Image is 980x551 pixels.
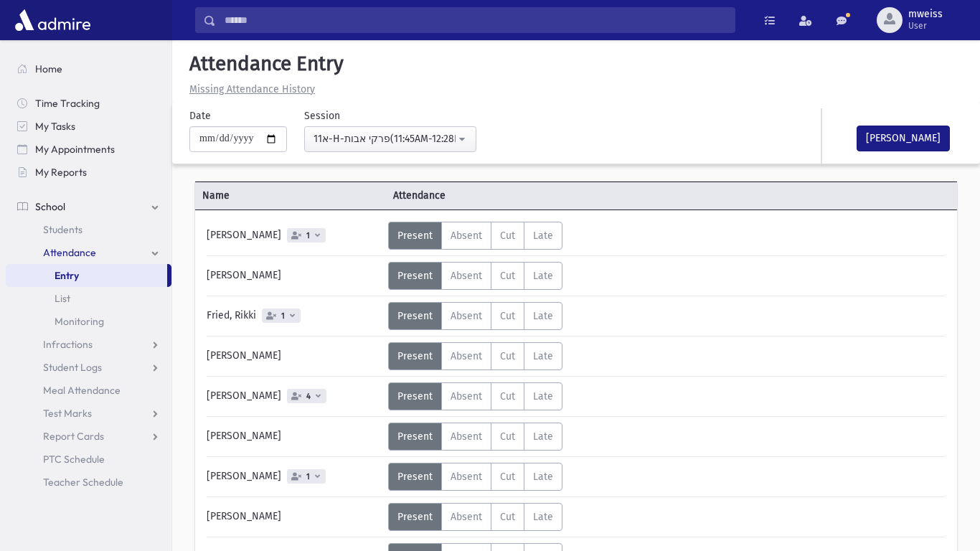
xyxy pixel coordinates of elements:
span: Absent [451,390,482,402]
span: Present [397,430,433,443]
span: 1 [303,231,313,240]
input: Search [216,7,735,33]
span: Absent [451,471,482,483]
a: List [6,287,171,310]
span: 1 [303,472,313,481]
img: AdmirePro [11,6,94,34]
a: Test Marks [6,402,171,425]
div: AttTypes [388,222,562,250]
span: 4 [303,392,314,401]
div: Fried, Rikki [199,302,388,330]
span: Absent [451,270,482,282]
span: Present [397,230,433,242]
u: Missing Attendance History [189,83,315,95]
a: My Tasks [6,115,171,138]
a: My Reports [6,161,171,184]
a: Teacher Schedule [6,471,171,494]
div: AttTypes [388,503,562,531]
span: Absent [451,430,482,443]
span: List [55,292,70,305]
a: My Appointments [6,138,171,161]
div: [PERSON_NAME] [199,423,388,451]
button: 11א-H-פרקי אבות(11:45AM-12:28PM) [304,126,476,152]
span: Cut [500,230,515,242]
a: Students [6,218,171,241]
a: Infractions [6,333,171,356]
span: mweiss [908,9,943,20]
a: Missing Attendance History [184,83,315,95]
div: AttTypes [388,342,562,370]
span: Absent [451,230,482,242]
span: Present [397,390,433,402]
span: School [35,200,65,213]
span: Entry [55,269,79,282]
div: AttTypes [388,382,562,410]
span: Cut [500,350,515,362]
span: Attendance [386,188,577,203]
span: Cut [500,390,515,402]
span: Late [533,310,553,322]
span: Attendance [43,246,96,259]
span: Home [35,62,62,75]
div: AttTypes [388,302,562,330]
span: Present [397,350,433,362]
span: Meal Attendance [43,384,121,397]
a: Entry [6,264,167,287]
div: [PERSON_NAME] [199,503,388,531]
a: School [6,195,171,218]
span: My Tasks [35,120,75,133]
span: Present [397,471,433,483]
span: Late [533,350,553,362]
a: PTC Schedule [6,448,171,471]
div: [PERSON_NAME] [199,262,388,290]
span: Report Cards [43,430,104,443]
span: Name [195,188,386,203]
span: Late [533,270,553,282]
span: Late [533,230,553,242]
a: Report Cards [6,425,171,448]
div: AttTypes [388,262,562,290]
button: [PERSON_NAME] [857,126,950,151]
a: Student Logs [6,356,171,379]
span: Late [533,430,553,443]
span: Teacher Schedule [43,476,123,489]
span: Student Logs [43,361,102,374]
span: Absent [451,310,482,322]
a: Time Tracking [6,92,171,115]
h5: Attendance Entry [184,52,969,76]
span: Test Marks [43,407,92,420]
span: Time Tracking [35,97,100,110]
span: Present [397,270,433,282]
a: Attendance [6,241,171,264]
div: [PERSON_NAME] [199,382,388,410]
span: Present [397,511,433,523]
span: Monitoring [55,315,104,328]
span: Cut [500,471,515,483]
span: 1 [278,311,288,321]
span: Cut [500,430,515,443]
span: My Appointments [35,143,115,156]
div: AttTypes [388,423,562,451]
span: Present [397,310,433,322]
a: Home [6,57,171,80]
span: My Reports [35,166,87,179]
div: [PERSON_NAME] [199,463,388,491]
label: Session [304,108,340,123]
span: Cut [500,310,515,322]
div: [PERSON_NAME] [199,342,388,370]
span: Infractions [43,338,93,351]
div: AttTypes [388,463,562,491]
span: Absent [451,350,482,362]
span: Cut [500,270,515,282]
span: Students [43,223,83,236]
span: Late [533,390,553,402]
label: Date [189,108,211,123]
span: Late [533,471,553,483]
span: Absent [451,511,482,523]
span: User [908,20,943,32]
div: 11א-H-פרקי אבות(11:45AM-12:28PM) [314,131,456,146]
a: Meal Attendance [6,379,171,402]
span: PTC Schedule [43,453,105,466]
a: Monitoring [6,310,171,333]
div: [PERSON_NAME] [199,222,388,250]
